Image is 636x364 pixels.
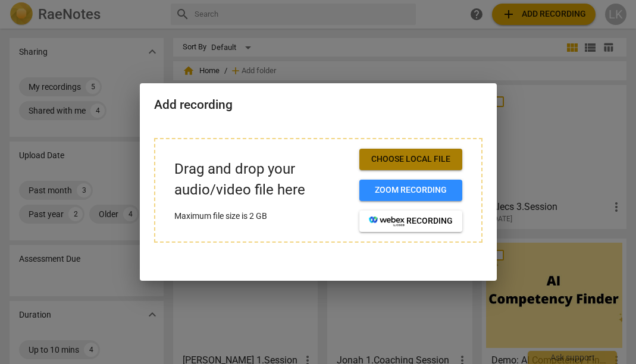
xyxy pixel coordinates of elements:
span: recording [369,215,453,227]
p: Maximum file size is 2 GB [174,210,350,222]
button: Choose local file [359,149,462,170]
span: Zoom recording [369,184,453,196]
button: Zoom recording [359,180,462,201]
span: Choose local file [369,153,453,165]
h2: Add recording [154,98,483,112]
button: recording [359,211,462,232]
p: Drag and drop your audio/video file here [174,159,350,200]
